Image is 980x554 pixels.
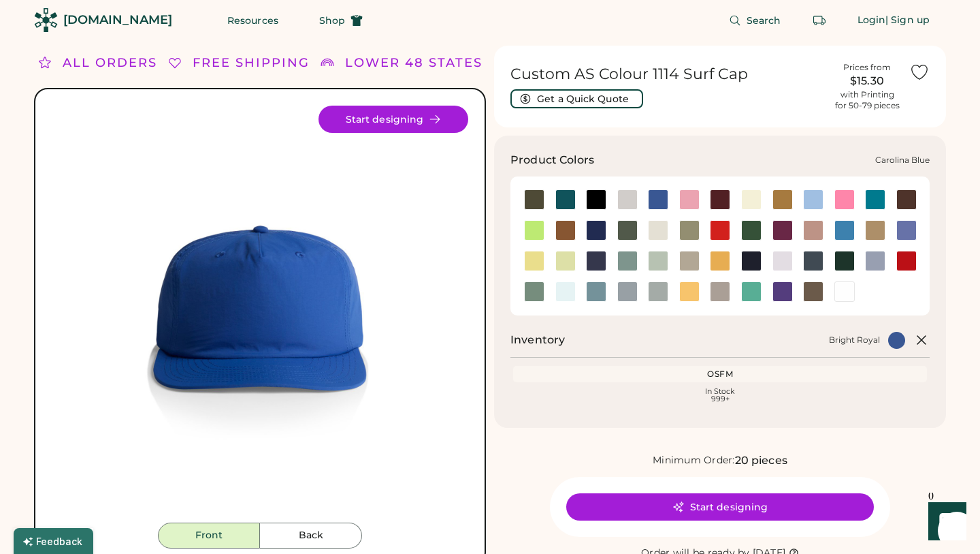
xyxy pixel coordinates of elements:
img: 1114 - Bright Royal Front Image [52,106,468,523]
button: Retrieve an order [806,7,833,34]
img: Rendered Logo - Screens [34,8,58,32]
div: $15.30 [833,73,901,89]
div: Minimum Order: [653,454,735,467]
div: In Stock 999+ [516,388,924,403]
h2: Inventory [510,332,565,348]
div: FREE SHIPPING [193,54,310,72]
div: Bright Royal [829,335,880,345]
div: ALL ORDERS [63,54,157,72]
div: Login [857,14,886,27]
h3: Product Colors [510,152,594,168]
div: OSFM [516,369,924,380]
span: Search [747,16,781,25]
div: Prices from [843,62,891,73]
button: Get a Quick Quote [510,89,643,108]
span: Shop [319,16,345,25]
button: Shop [303,7,379,34]
button: Front [158,523,260,549]
button: Search [713,7,798,34]
div: Carolina Blue [875,155,930,166]
div: with Printing for 50-79 pieces [835,89,900,111]
iframe: Front Chat [915,493,974,551]
div: 20 pieces [735,452,787,469]
h1: Custom AS Colour 1114 Surf Cap [510,65,825,84]
div: LOWER 48 STATES [345,54,483,72]
div: | Sign up [885,14,930,27]
button: Start designing [566,493,874,521]
button: Start designing [318,106,468,133]
div: [DOMAIN_NAME] [63,12,172,29]
button: Resources [211,7,295,34]
button: Back [260,523,362,549]
div: 1114 Style Image [52,106,468,523]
